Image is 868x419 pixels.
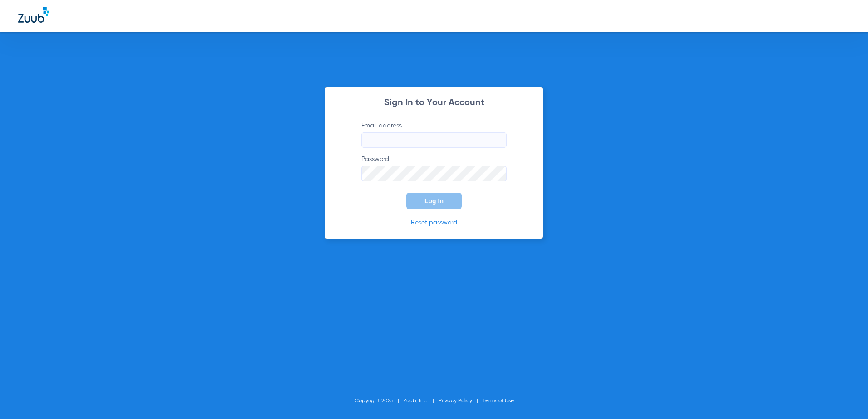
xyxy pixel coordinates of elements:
input: Password [361,166,507,181]
span: Log In [424,197,444,205]
h2: Sign In to Your Account [348,98,520,107]
label: Password [361,155,507,181]
button: Log In [406,193,462,209]
li: Zuub, Inc. [404,396,439,405]
a: Privacy Policy [439,398,472,404]
img: Zuub Logo [18,7,49,23]
input: Email address [361,132,507,148]
iframe: Chat Widget [823,375,868,419]
label: Email address [361,121,507,148]
a: Reset password [411,219,457,226]
li: Copyright 2025 [355,396,404,405]
a: Terms of Use [483,398,514,404]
